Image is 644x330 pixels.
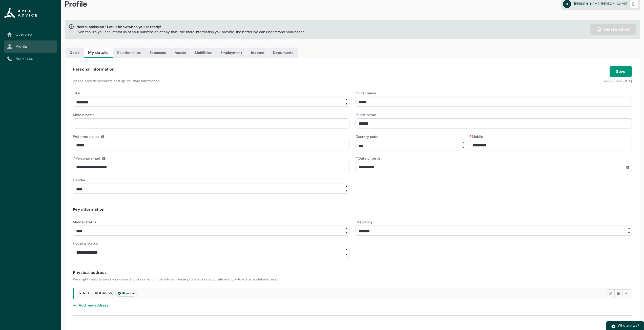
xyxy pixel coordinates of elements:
button: I am Finished [590,24,636,35]
a: Profile [7,43,54,50]
button: Delete [614,289,622,297]
button: More [622,289,630,297]
label: Preferred name [73,133,101,139]
span: Gender [73,178,85,182]
img: alarm.svg [597,27,602,32]
label: Date of birth [356,155,382,161]
a: Book a call [7,56,54,62]
span: Title [73,91,80,95]
span: Physical [118,291,135,295]
span: New submission? Let us know when you’re ready! [76,24,305,29]
h4: Key information [73,206,632,212]
p: Even though you can inform us of your submission at any time, the more information you provide, t... [76,29,305,34]
span: Country code [356,134,378,139]
label: Middle name [73,111,97,117]
lightning-formatted-date-time: [DATE] [623,79,632,83]
a: Overview [7,31,54,37]
span: Residency [356,220,373,224]
label: Mobile [469,133,485,139]
p: We might need to send you important document in the future. Please provide your accurate and up-t... [73,277,632,282]
abbr: required [356,113,358,117]
lightning-formatted-text: Last Updated: [603,79,623,83]
nav: Sub page [4,28,57,65]
abbr: required [73,156,75,161]
img: play.svg [611,324,616,329]
span: Marital status [73,220,96,224]
abbr: required [470,134,471,139]
a: Assets [170,48,190,58]
span: [PERSON_NAME] [PERSON_NAME] [574,2,627,6]
span: [STREET_ADDRESS] [77,290,137,297]
label: Personal email [73,155,102,161]
a: Employment [216,48,246,58]
a: Liabilities [191,48,216,58]
abbr: required [356,156,358,161]
h4: Physical address [73,270,632,276]
a: Relationships [113,48,145,58]
span: Housing status [73,241,98,246]
p: Please provide accurate and up-to-date information. [73,78,444,83]
img: Apex Advice Group [4,8,37,18]
button: Edit [607,289,615,297]
label: Last name [356,111,378,117]
span: I am Finished [604,26,630,32]
label: First name [356,90,378,96]
span: Who are we? [618,323,639,328]
a: Income [247,48,268,58]
a: My details [84,48,113,58]
lightning-badge: Address Type [115,290,137,297]
button: Save [610,66,632,77]
abbr: required [356,91,358,95]
a: Expenses [145,48,170,58]
a: Goals [66,48,84,58]
h4: Personal information [73,66,115,72]
button: Add new address [73,301,108,309]
a: Documents [269,48,298,58]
